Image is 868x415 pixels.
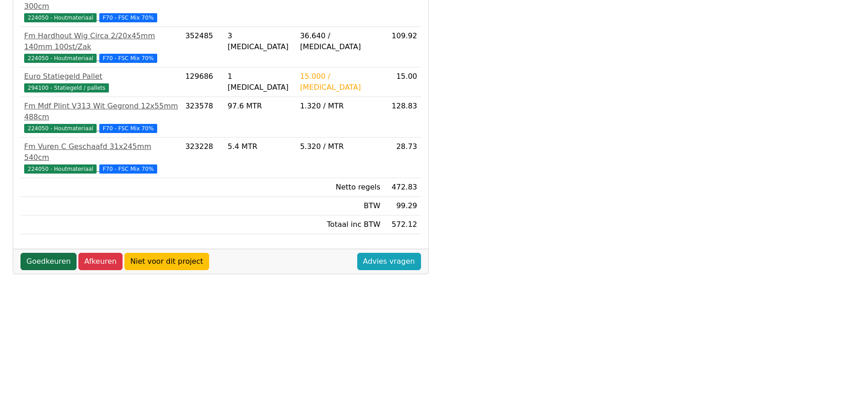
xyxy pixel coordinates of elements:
div: 36.640 / [MEDICAL_DATA] [300,31,380,52]
div: 1.320 / MTR [300,101,380,112]
a: Fm Hardhout Wig Circa 2/20x45mm 140mm 100st/Zak224050 - Houtmateriaal F70 - FSC Mix 70% [24,31,178,63]
span: F70 - FSC Mix 70% [99,13,158,22]
td: 352485 [182,27,224,67]
div: Euro Statiegeld Pallet [24,71,178,82]
span: F70 - FSC Mix 70% [99,164,158,174]
div: Fm Mdf Plint V313 Wit Gegrond 12x55mm 488cm [24,101,178,123]
span: 224050 - Houtmateriaal [24,13,97,22]
a: Niet voor dit project [124,253,209,270]
td: 15.00 [384,67,421,97]
div: 1 [MEDICAL_DATA] [228,71,293,93]
span: 294100 - Statiegeld / pallets [24,83,109,92]
td: 129686 [182,67,224,97]
a: Afkeuren [78,253,123,270]
td: Netto regels [296,178,384,197]
a: Goedkeuren [21,253,77,270]
span: F70 - FSC Mix 70% [99,54,158,63]
td: 572.12 [384,215,421,234]
a: Fm Mdf Plint V313 Wit Gegrond 12x55mm 488cm224050 - Houtmateriaal F70 - FSC Mix 70% [24,101,178,133]
a: Euro Statiegeld Pallet294100 - Statiegeld / pallets [24,71,178,93]
td: 128.83 [384,97,421,138]
div: Fm Vuren C Geschaafd 31x245mm 540cm [24,141,178,163]
div: Fm Hardhout Wig Circa 2/20x45mm 140mm 100st/Zak [24,31,178,52]
td: 323578 [182,97,224,138]
td: 472.83 [384,178,421,197]
span: F70 - FSC Mix 70% [99,124,158,133]
span: 224050 - Houtmateriaal [24,54,97,63]
div: 97.6 MTR [228,101,293,112]
td: Totaal inc BTW [296,215,384,234]
td: 323228 [182,138,224,178]
td: 99.29 [384,197,421,215]
a: Fm Vuren C Geschaafd 31x245mm 540cm224050 - Houtmateriaal F70 - FSC Mix 70% [24,141,178,174]
span: 224050 - Houtmateriaal [24,164,97,174]
div: 15.000 / [MEDICAL_DATA] [300,71,380,93]
td: 28.73 [384,138,421,178]
a: Advies vragen [357,253,421,270]
td: BTW [296,197,384,215]
div: 5.320 / MTR [300,141,380,152]
div: 3 [MEDICAL_DATA] [228,31,293,52]
div: 5.4 MTR [228,141,293,152]
span: 224050 - Houtmateriaal [24,124,97,133]
td: 109.92 [384,27,421,67]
